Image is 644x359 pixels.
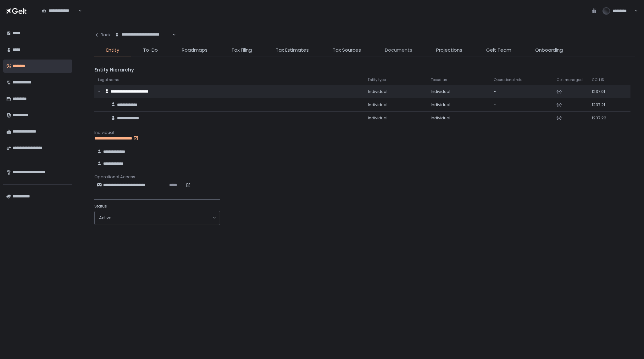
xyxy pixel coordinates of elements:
[182,47,208,54] span: Roadmaps
[106,47,119,54] span: Entity
[38,4,82,18] div: Search for option
[99,215,112,221] span: active
[431,115,486,121] div: Individual
[368,89,423,94] div: Individual
[94,66,635,74] div: Entity Hierarchy
[592,115,613,121] div: 1237.22
[592,102,613,108] div: 1237.21
[368,102,423,108] div: Individual
[95,211,220,225] div: Search for option
[94,28,111,42] button: Back
[592,77,604,82] span: CCH ID
[494,115,549,121] div: -
[431,77,447,82] span: Taxed as
[94,203,107,209] span: Status
[592,89,613,94] div: 1237.01
[494,102,549,108] div: -
[94,174,635,180] div: Operational Access
[436,47,462,54] span: Projections
[486,47,511,54] span: Gelt Team
[333,47,361,54] span: Tax Sources
[431,89,486,94] div: Individual
[94,32,111,38] div: Back
[231,47,252,54] span: Tax Filing
[557,77,583,82] span: Gelt managed
[494,89,549,94] div: -
[115,37,172,44] input: Search for option
[368,77,386,82] span: Entity type
[535,47,563,54] span: Onboarding
[143,47,158,54] span: To-Do
[112,215,212,221] input: Search for option
[42,14,78,20] input: Search for option
[368,115,423,121] div: Individual
[98,77,119,82] span: Legal name
[276,47,309,54] span: Tax Estimates
[94,130,635,135] div: Individual
[385,47,412,54] span: Documents
[431,102,486,108] div: Individual
[494,77,522,82] span: Operational role
[111,28,176,42] div: Search for option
